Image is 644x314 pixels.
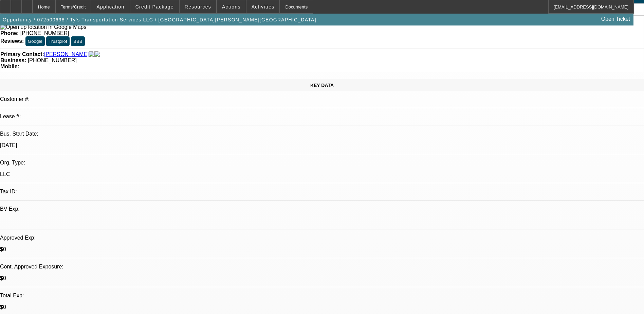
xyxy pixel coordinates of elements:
[91,0,129,13] button: Application
[28,57,77,63] span: [PHONE_NUMBER]
[599,13,633,25] a: Open Ticket
[94,51,100,57] img: linkedin-icon.png
[0,57,26,63] strong: Business:
[180,0,216,13] button: Resources
[222,4,241,10] span: Actions
[96,4,124,10] span: Application
[0,30,19,36] strong: Phone:
[252,4,275,10] span: Activities
[0,38,24,44] strong: Reviews:
[46,36,69,46] button: Trustpilot
[89,51,94,57] img: facebook-icon.png
[217,0,246,13] button: Actions
[3,17,316,22] span: Opportunity / 072500698 / Ty's Transportation Services LLC / [GEOGRAPHIC_DATA][PERSON_NAME][GEOGR...
[135,4,174,10] span: Credit Package
[185,4,211,10] span: Resources
[25,36,45,46] button: Google
[0,64,19,69] strong: Mobile:
[246,0,280,13] button: Activities
[310,83,334,88] span: KEY DATA
[0,51,44,57] strong: Primary Contact:
[20,30,69,36] span: [PHONE_NUMBER]
[0,24,86,30] a: View Google Maps
[130,0,179,13] button: Credit Package
[44,51,89,57] a: [PERSON_NAME]
[71,36,85,46] button: BBB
